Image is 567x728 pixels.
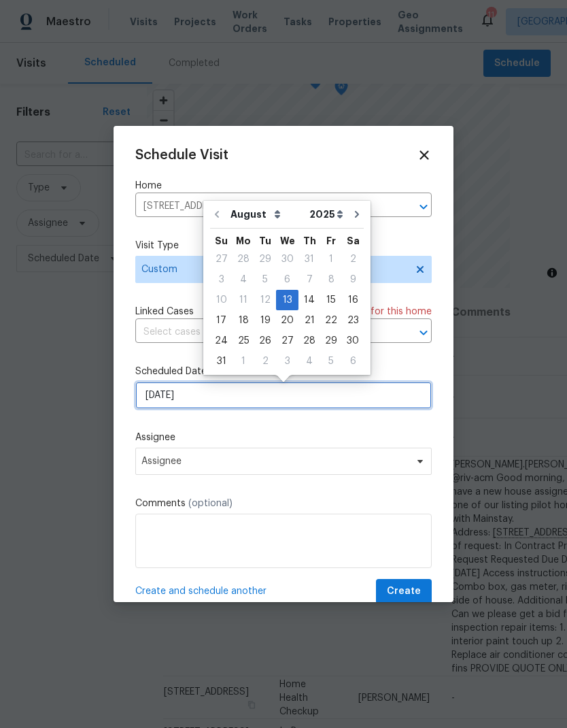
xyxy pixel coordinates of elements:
[254,291,276,310] div: 12
[298,250,320,269] div: 31
[306,204,347,225] select: Year
[210,290,233,310] div: Sun Aug 10 2025
[376,579,432,604] button: Create
[233,311,254,330] div: 18
[135,179,432,193] label: Home
[276,352,298,371] div: 3
[298,311,320,330] div: 21
[210,311,233,330] div: 17
[342,310,364,331] div: Sat Aug 23 2025
[141,263,406,276] span: Custom
[254,331,276,350] div: 26
[135,196,394,217] input: Enter in an address
[320,290,342,310] div: Fri Aug 15 2025
[298,310,320,331] div: Thu Aug 21 2025
[135,305,194,318] span: Linked Cases
[254,249,276,269] div: Tue Jul 29 2025
[233,310,254,331] div: Mon Aug 18 2025
[254,311,276,330] div: 19
[254,290,276,310] div: Tue Aug 12 2025
[276,331,298,350] div: 27
[414,197,433,216] button: Open
[298,331,320,350] div: 28
[210,352,233,371] div: 31
[254,331,276,351] div: Tue Aug 26 2025
[276,291,298,310] div: 13
[298,270,320,289] div: 7
[236,236,251,246] abbr: Monday
[135,148,228,162] span: Schedule Visit
[303,236,316,246] abbr: Thursday
[259,236,271,246] abbr: Tuesday
[320,270,342,289] div: 8
[342,331,364,350] div: 30
[298,352,320,371] div: 4
[188,499,233,508] span: (optional)
[233,331,254,350] div: 25
[320,352,342,371] div: 5
[276,311,298,330] div: 20
[135,431,432,444] label: Assignee
[141,456,408,467] span: Assignee
[210,291,233,310] div: 10
[233,290,254,310] div: Mon Aug 11 2025
[342,269,364,290] div: Sat Aug 09 2025
[135,322,394,343] input: Select cases
[298,351,320,371] div: Thu Sep 04 2025
[210,331,233,350] div: 24
[320,249,342,269] div: Fri Aug 01 2025
[210,250,233,269] div: 27
[414,323,433,342] button: Open
[210,351,233,371] div: Sun Aug 31 2025
[276,250,298,269] div: 30
[254,310,276,331] div: Tue Aug 19 2025
[276,270,298,289] div: 6
[320,331,342,351] div: Fri Aug 29 2025
[280,236,295,246] abbr: Wednesday
[233,269,254,290] div: Mon Aug 04 2025
[135,239,432,252] label: Visit Type
[342,352,364,371] div: 6
[320,269,342,290] div: Fri Aug 08 2025
[342,351,364,371] div: Sat Sep 06 2025
[254,269,276,290] div: Tue Aug 05 2025
[210,269,233,290] div: Sun Aug 03 2025
[254,351,276,371] div: Tue Sep 02 2025
[342,250,364,269] div: 2
[135,497,432,510] label: Comments
[254,250,276,269] div: 29
[320,310,342,331] div: Fri Aug 22 2025
[233,270,254,289] div: 4
[347,236,360,246] abbr: Saturday
[210,270,233,289] div: 3
[210,310,233,331] div: Sun Aug 17 2025
[227,204,306,225] select: Month
[276,249,298,269] div: Wed Jul 30 2025
[135,584,267,598] span: Create and schedule another
[276,269,298,290] div: Wed Aug 06 2025
[233,291,254,310] div: 11
[210,249,233,269] div: Sun Jul 27 2025
[320,291,342,310] div: 15
[342,311,364,330] div: 23
[298,290,320,310] div: Thu Aug 14 2025
[135,365,432,378] label: Scheduled Date
[320,351,342,371] div: Fri Sep 05 2025
[320,331,342,350] div: 29
[254,270,276,289] div: 5
[342,290,364,310] div: Sat Aug 16 2025
[233,331,254,351] div: Mon Aug 25 2025
[298,249,320,269] div: Thu Jul 31 2025
[342,249,364,269] div: Sat Aug 02 2025
[233,352,254,371] div: 1
[233,250,254,269] div: 28
[254,352,276,371] div: 2
[326,236,336,246] abbr: Friday
[276,331,298,351] div: Wed Aug 27 2025
[298,291,320,310] div: 14
[342,291,364,310] div: 16
[276,290,298,310] div: Wed Aug 13 2025
[298,331,320,351] div: Thu Aug 28 2025
[342,331,364,351] div: Sat Aug 30 2025
[233,351,254,371] div: Mon Sep 01 2025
